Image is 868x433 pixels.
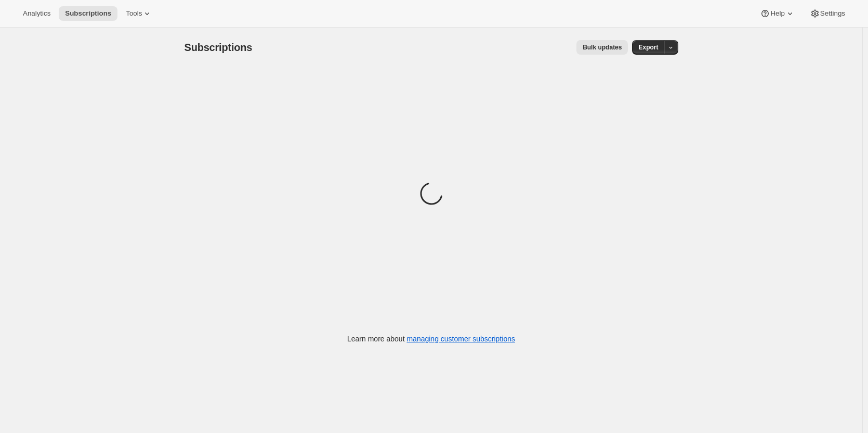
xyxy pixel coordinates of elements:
[638,43,658,52] span: Export
[23,9,50,18] span: Analytics
[126,9,142,18] span: Tools
[406,335,515,343] a: managing customer subscriptions
[120,6,159,21] button: Tools
[576,40,628,55] button: Bulk updates
[17,6,57,21] button: Analytics
[65,9,111,18] span: Subscriptions
[632,40,664,55] button: Export
[754,6,801,21] button: Help
[820,9,845,18] span: Settings
[59,6,117,21] button: Subscriptions
[347,334,515,344] p: Learn more about
[770,9,784,18] span: Help
[583,43,622,52] span: Bulk updates
[185,42,253,53] span: Subscriptions
[804,6,851,21] button: Settings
